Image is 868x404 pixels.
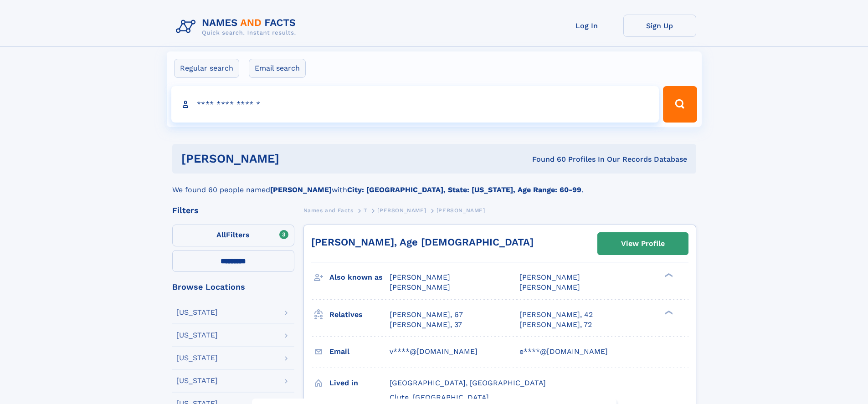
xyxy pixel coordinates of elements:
[181,153,406,164] h1: [PERSON_NAME]
[390,320,462,330] a: [PERSON_NAME], 37
[172,283,294,291] div: Browse Locations
[364,207,367,214] span: T
[303,205,354,216] a: Names and Facts
[171,86,659,123] input: search input
[176,309,218,316] div: [US_STATE]
[390,273,450,281] span: [PERSON_NAME]
[519,310,593,320] a: [PERSON_NAME], 42
[329,375,390,391] h3: Lived in
[176,332,218,339] div: [US_STATE]
[172,225,294,246] label: Filters
[329,307,390,322] h3: Relatives
[390,393,489,402] span: Clute, [GEOGRAPHIC_DATA]
[172,174,696,195] div: We found 60 people named with .
[390,283,450,291] span: [PERSON_NAME]
[377,205,426,216] a: [PERSON_NAME]
[176,354,218,362] div: [US_STATE]
[364,205,367,216] a: T
[347,185,581,194] b: City: [GEOGRAPHIC_DATA], State: [US_STATE], Age Range: 60-99
[176,377,218,384] div: [US_STATE]
[216,230,226,239] span: All
[390,310,463,320] a: [PERSON_NAME], 67
[519,273,580,281] span: [PERSON_NAME]
[519,320,592,330] a: [PERSON_NAME], 72
[172,206,294,215] div: Filters
[663,309,673,315] div: ❯
[621,233,665,254] div: View Profile
[249,59,306,78] label: Email search
[550,15,623,37] a: Log In
[311,236,534,248] a: [PERSON_NAME], Age [DEMOGRAPHIC_DATA]
[519,283,580,291] span: [PERSON_NAME]
[329,344,390,359] h3: Email
[406,154,687,164] div: Found 60 Profiles In Our Records Database
[598,233,688,255] a: View Profile
[174,59,239,78] label: Regular search
[377,207,426,214] span: [PERSON_NAME]
[270,185,332,194] b: [PERSON_NAME]
[663,272,673,278] div: ❯
[437,207,485,214] span: [PERSON_NAME]
[390,378,546,387] span: [GEOGRAPHIC_DATA], [GEOGRAPHIC_DATA]
[663,86,697,123] button: Search Button
[329,270,390,285] h3: Also known as
[172,15,303,39] img: Logo Names and Facts
[623,15,696,37] a: Sign Up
